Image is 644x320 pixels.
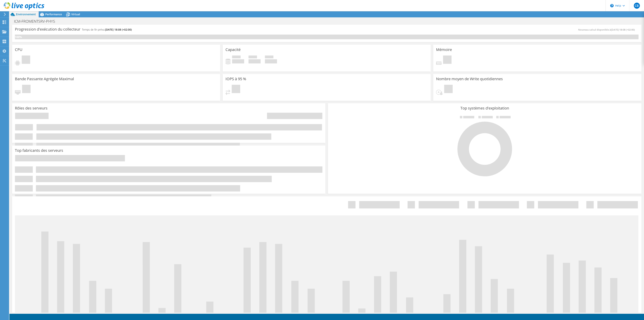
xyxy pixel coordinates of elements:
[578,28,637,31] span: Nouveau calcul disponible à
[443,56,452,65] span: En attente
[249,56,257,59] span: Espace libre
[16,12,36,16] span: Environnement
[331,106,638,110] h3: Top systèmes d'exploitation
[610,4,614,7] svg: \n
[232,85,240,94] span: En attente
[15,48,22,52] h3: CPU
[265,56,273,59] span: Total
[15,106,48,110] h3: Rôles des serveurs
[265,59,277,63] h4: 0 Gio
[436,77,503,81] h3: Nombre moyen de Write quotidiennes
[444,85,453,94] span: En attente
[436,48,452,52] h3: Mémoire
[12,19,61,23] h1: ICM-FROMENTSRV-PHYS
[45,12,62,16] span: Performance
[611,28,635,31] span: [DATE] 18:08 (+02:00)
[634,3,640,9] span: CB
[232,56,241,59] span: Utilisé
[249,59,261,63] h4: 0 Gio
[82,28,132,32] h4: Temps de fin prévu:
[15,148,63,153] h3: Top fabricants des serveurs
[22,85,31,94] span: En attente
[15,77,74,81] h3: Bande Passante Agrégée Maximal
[232,59,244,63] h4: 0 Gio
[225,77,246,81] h3: IOPS à 95 %
[225,48,241,52] h3: Capacité
[71,12,80,16] span: Virtual
[22,56,30,65] span: En attente
[105,28,132,31] span: [DATE] 18:08 (+02:00)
